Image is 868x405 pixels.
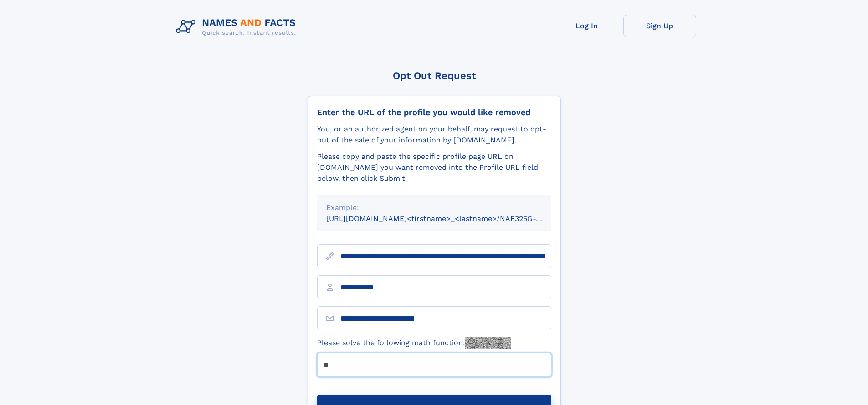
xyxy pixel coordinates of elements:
[326,214,569,223] small: [URL][DOMAIN_NAME]<firstname>_<lastname>/NAF325G-xxxxxxxx
[308,70,561,81] div: Opt Out Request
[550,15,623,37] a: Log In
[326,202,542,213] div: Example:
[317,337,511,349] label: Please solve the following math function:
[317,124,551,146] div: You, or an authorized agent on your behalf, may request to opt-out of the sale of your informatio...
[317,151,551,184] div: Please copy and paste the specific profile page URL on [DOMAIN_NAME] you want removed into the Pr...
[317,107,551,117] div: Enter the URL of the profile you would like removed
[623,15,696,37] a: Sign Up
[172,15,303,39] img: Logo Names and Facts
